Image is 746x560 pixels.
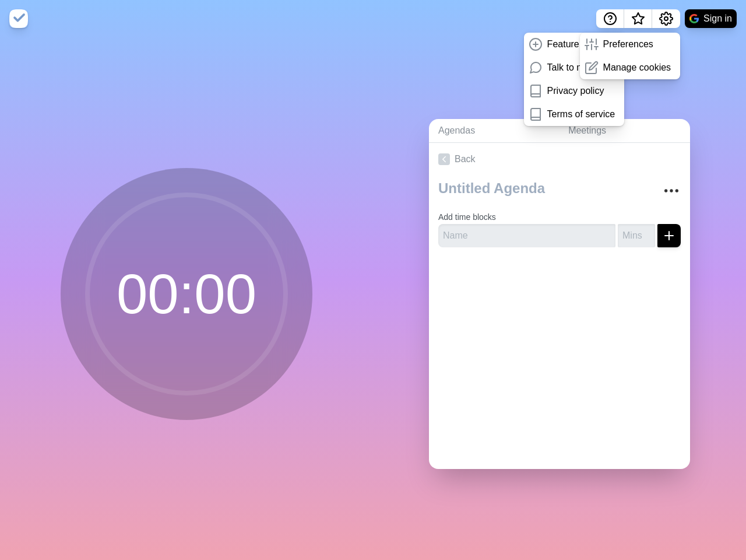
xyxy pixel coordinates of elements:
[438,224,615,247] input: Name
[618,224,655,247] input: Mins
[9,9,28,28] img: timeblocks logo
[547,84,604,98] p: Privacy policy
[547,37,613,51] p: Feature request
[524,79,624,103] a: Privacy policy
[559,119,690,143] a: Meetings
[547,61,590,75] p: Talk to me
[524,103,624,126] a: Terms of service
[689,14,699,23] img: google logo
[429,119,559,143] a: Agendas
[429,143,690,176] a: Back
[603,37,653,51] p: Preferences
[660,179,683,202] button: More
[603,61,671,75] p: Manage cookies
[524,33,624,56] a: Feature request
[624,9,652,28] button: What’s new
[596,9,624,28] button: Help
[685,9,737,28] button: Sign in
[438,212,496,222] label: Add time blocks
[547,107,615,121] p: Terms of service
[652,9,680,28] button: Settings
